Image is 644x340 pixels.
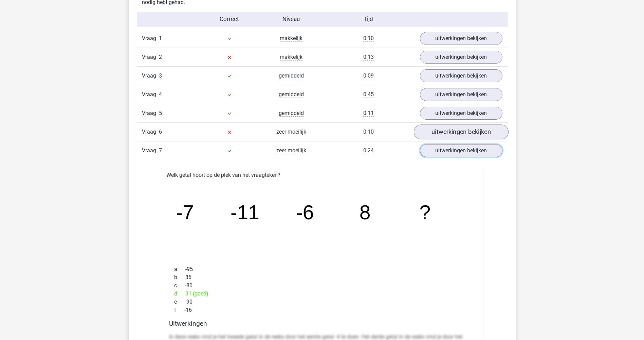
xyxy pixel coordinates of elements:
[420,69,502,82] a: uitwerkingen bekijken
[363,91,374,98] span: 0:45
[276,147,306,154] span: zeer moeilijk
[159,91,162,98] span: 4
[159,129,162,135] span: 6
[142,34,159,42] span: Vraag
[296,202,314,224] tspan: -6
[420,51,502,64] a: uitwerkingen bekijken
[280,54,302,61] span: makkelijk
[280,35,302,42] span: makkelijk
[169,282,475,290] div: -80
[169,320,475,327] h4: Uitwerkingen
[363,147,374,154] span: 0:24
[169,265,475,273] div: -95
[169,306,475,314] div: -16
[279,91,304,98] span: gemiddeld
[322,15,415,23] div: Tijd
[169,298,475,306] div: -90
[413,124,508,139] a: uitwerkingen bekijken
[363,110,374,117] span: 0:11
[174,290,185,298] span: d
[174,306,184,314] span: f
[159,147,162,154] span: 7
[276,129,306,135] span: zeer moeilijk
[142,147,159,155] span: Vraag
[174,273,185,282] span: b
[159,72,162,79] span: 3
[142,72,159,80] span: Vraag
[169,290,475,298] div: 31 (goed)
[142,53,159,61] span: Vraag
[174,298,185,306] span: e
[279,110,304,117] span: gemiddeld
[420,107,502,120] a: uitwerkingen bekijken
[142,128,159,136] span: Vraag
[174,282,185,290] span: c
[363,35,374,42] span: 0:10
[279,72,304,79] span: gemiddeld
[174,265,185,273] span: a
[176,202,194,224] tspan: -7
[420,202,431,224] tspan: ?
[231,202,259,224] tspan: -11
[420,88,502,101] a: uitwerkingen bekijken
[420,32,502,45] a: uitwerkingen bekijken
[199,15,260,23] div: Correct
[420,144,502,157] a: uitwerkingen bekijken
[142,109,159,117] span: Vraag
[169,273,475,282] div: 36
[363,72,374,79] span: 0:09
[142,90,159,99] span: Vraag
[363,129,374,135] span: 0:10
[363,54,374,61] span: 0:13
[159,35,162,41] span: 1
[159,54,162,60] span: 2
[360,202,371,224] tspan: 8
[260,15,322,23] div: Niveau
[159,110,162,116] span: 5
